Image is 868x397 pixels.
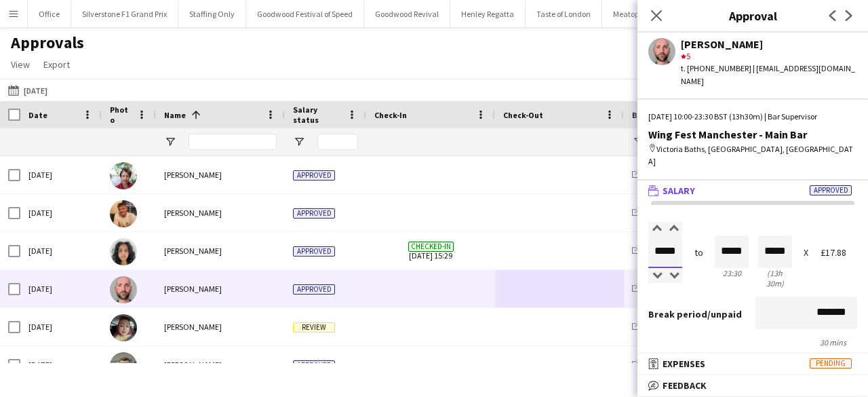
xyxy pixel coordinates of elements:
button: Open Filter Menu [632,136,644,148]
button: Office [28,1,71,27]
a: View [5,56,35,73]
a: Wing Fest [GEOGRAPHIC_DATA] [632,360,753,370]
span: Break period [648,308,707,320]
span: Check-In [374,110,407,120]
div: [PERSON_NAME] [156,270,285,307]
span: View [11,58,30,71]
span: Photo [110,105,132,125]
img: Clementine McIntosh [110,314,137,341]
div: t. [PHONE_NUMBER] | [EMAIL_ADDRESS][DOMAIN_NAME] [681,62,857,87]
div: to [694,248,703,258]
span: Approved [810,185,852,195]
input: Salary status Filter Input [317,134,358,150]
div: [DATE] [20,270,102,307]
img: Carina Patel [110,238,137,265]
mat-expansion-panel-header: SalaryApproved [637,181,868,201]
div: Wing Fest Manchester - Main Bar [648,128,857,140]
button: Taste of London [526,1,602,27]
img: Declan Norwood [110,352,137,379]
button: Staffing Only [178,1,246,27]
span: Approved [293,360,335,371]
div: [PERSON_NAME] [156,308,285,345]
button: Open Filter Menu [164,136,176,148]
span: Checked-in [408,242,454,252]
label: Salary [648,223,857,233]
input: Name Filter Input [189,134,277,150]
img: Carl Williams [110,276,137,303]
span: Approved [293,284,335,295]
button: Silverstone F1 Grand Prix [71,1,178,27]
span: Check-Out [503,110,543,120]
button: [DATE] [5,82,50,98]
img: Benjamin Morris [110,162,137,189]
div: [PERSON_NAME] [156,232,285,269]
img: Benjamin Shipley [110,200,137,227]
span: Approved [293,246,335,257]
div: [PERSON_NAME] [681,38,857,50]
button: Goodwood Festival of Speed [246,1,364,27]
button: Meatopia [602,1,657,27]
mat-expansion-panel-header: Feedback [637,375,868,396]
a: Wing Fest [GEOGRAPHIC_DATA] [632,284,753,294]
span: Pending [810,358,852,368]
label: /unpaid [648,308,742,320]
a: Wing Fest [GEOGRAPHIC_DATA] [632,170,753,180]
a: Export [38,56,75,73]
h3: Approval [637,7,868,24]
div: 5 [681,50,857,62]
span: Salary status [293,105,342,125]
div: [DATE] [20,156,102,193]
span: Export [43,58,70,71]
span: Review [293,322,335,333]
div: X [804,248,808,258]
div: 30 mins [648,337,857,347]
span: Salary [663,185,695,197]
span: Board [632,110,656,120]
div: 10:00 [648,268,682,278]
div: [PERSON_NAME] [156,346,285,383]
span: Feedback [663,379,707,392]
div: [DATE] [20,232,102,269]
button: Open Filter Menu [293,136,305,148]
div: £17.88 [821,248,857,258]
button: Goodwood Revival [364,1,450,27]
span: Approved [293,208,335,219]
div: Victoria Baths, [GEOGRAPHIC_DATA], [GEOGRAPHIC_DATA] [648,143,857,168]
div: 13h 30m [758,268,792,288]
div: [PERSON_NAME] [156,194,285,231]
div: [DATE] [20,308,102,345]
span: Expenses [663,358,705,370]
div: 23:30 [715,268,749,278]
span: Approved [293,170,335,181]
a: Wing Fest [GEOGRAPHIC_DATA] [632,322,753,332]
span: Name [164,110,186,120]
div: [DATE] 10:00-23:30 BST (13h30m) | Bar Supervisor [648,111,857,123]
div: [DATE] [20,194,102,231]
button: Henley Regatta [450,1,526,27]
span: [DATE] 15:29 [374,232,487,269]
a: Wing Fest [GEOGRAPHIC_DATA] [632,246,753,256]
a: Wing Fest [GEOGRAPHIC_DATA] [632,208,753,218]
mat-expansion-panel-header: ExpensesPending [637,354,868,374]
div: [DATE] [20,346,102,383]
div: [PERSON_NAME] [156,156,285,193]
span: Date [28,110,47,120]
